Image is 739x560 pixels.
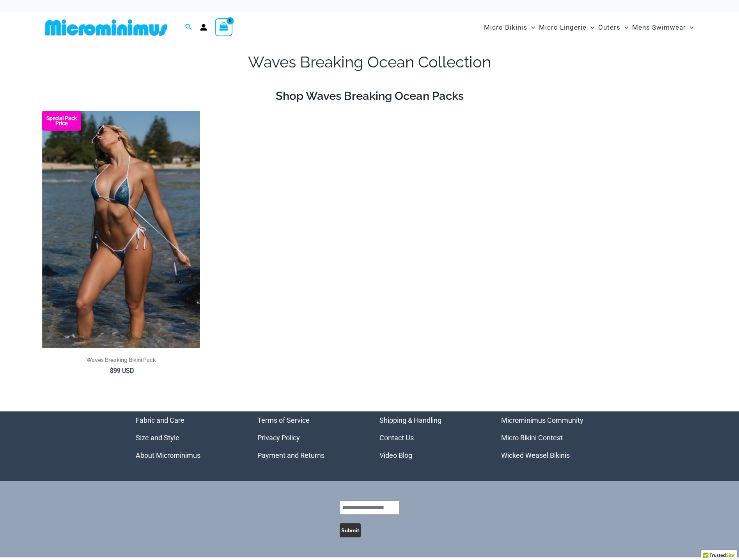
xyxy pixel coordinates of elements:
bdi: 99 USD [110,367,134,374]
a: Privacy Policy [257,434,300,442]
nav: Site Navigation [481,14,697,41]
a: Contact Us [379,434,414,442]
a: About Microminimus [136,451,200,459]
span: Outers [598,18,620,37]
a: Wicked Weasel Bikinis [501,451,570,459]
a: Mens SwimwearMenu ToggleMenu Toggle [630,16,696,39]
a: Fabric and Care [136,416,184,424]
nav: Menu [501,411,604,464]
span: Mens Swimwear [632,18,686,37]
a: OutersMenu ToggleMenu Toggle [596,16,630,39]
a: Micro BikinisMenu ToggleMenu Toggle [482,16,537,39]
a: Size and Style [136,434,179,442]
img: Waves Breaking Ocean 312 Top 456 Bottom 08 [42,111,200,348]
span: Menu Toggle [587,18,594,37]
span: Menu Toggle [527,18,535,37]
span: Micro Bikinis [484,18,527,37]
a: Waves Breaking Ocean 312 Top 456 Bottom 08 Waves Breaking Ocean 312 Top 456 Bottom 04Waves Breaki... [42,111,200,348]
a: Terms of Service [257,416,310,424]
nav: Menu [136,411,238,464]
nav: Menu [257,411,360,464]
a: Account icon link [200,24,207,31]
img: MM SHOP LOGO FLAT [42,19,170,36]
a: Video Blog [379,451,412,459]
aside: Footer Widget 4 [501,411,604,464]
aside: Footer Widget 3 [379,411,482,464]
h1: Waves Breaking Ocean Collection [42,51,697,73]
a: Payment and Returns [257,451,324,459]
h2: Shop Waves Breaking Ocean Packs [42,89,697,103]
a: Micro LingerieMenu ToggleMenu Toggle [537,16,596,39]
a: Shipping & Handling [379,416,441,424]
b: Special Pack Price [42,116,81,126]
a: Microminimus Community [501,416,583,424]
span: $ [110,367,113,374]
aside: Footer Widget 1 [136,411,238,464]
span: Micro Lingerie [539,18,587,37]
aside: Footer Widget 2 [257,411,360,464]
nav: Menu [379,411,482,464]
h2: Waves Breaking Bikini Pack [42,356,200,364]
a: Micro Bikini Contest [501,434,563,442]
span: Menu Toggle [620,18,628,37]
a: View Shopping Cart, empty [215,18,233,36]
a: Search icon link [185,23,192,32]
span: Menu Toggle [686,18,694,37]
a: Waves Breaking Bikini Pack [42,356,200,367]
button: Submit [340,523,361,537]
